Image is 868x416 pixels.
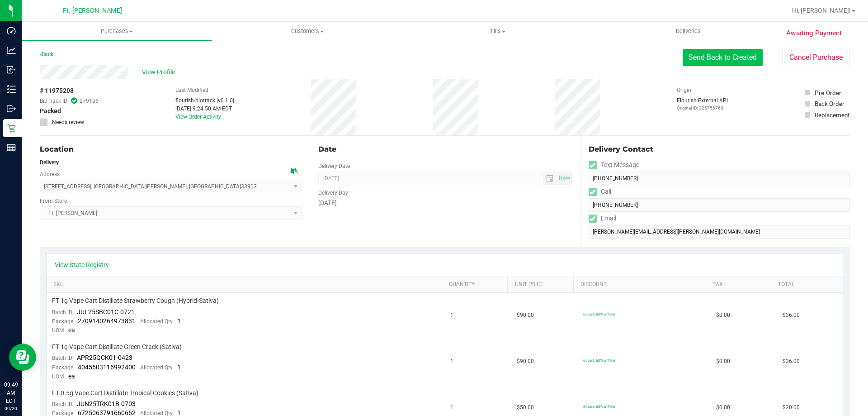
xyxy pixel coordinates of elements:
span: FT 1g Vape Cart Distillate Green Crack (Sativa) [52,343,182,351]
span: View Profile [142,67,178,77]
inline-svg: Reports [7,143,16,152]
button: Cancel Purchase [782,49,850,66]
inline-svg: Analytics [7,46,16,55]
span: # 11975208 [40,86,74,96]
div: Copy address to clipboard [291,167,297,176]
div: Flourish External API [677,96,728,111]
p: 09/20 [4,405,18,412]
a: SKU [53,281,438,288]
span: Ft. [PERSON_NAME] [63,7,122,14]
span: 1 [177,317,181,325]
a: Deliveries [593,22,783,41]
iframe: Resource center [9,344,36,371]
label: Text Message [589,158,639,172]
a: Unit Price [515,281,570,288]
span: 1 [177,363,181,371]
span: $36.00 [783,357,800,366]
span: Packed [40,106,61,116]
span: Allocated Qty [140,318,173,325]
inline-svg: Outbound [7,104,16,113]
div: [DATE] [318,198,571,208]
label: Address [40,170,60,178]
span: FT 1g Vape Cart Distillate Strawberry Cough (Hybrid-Sativa) [52,296,219,305]
label: Call [589,185,611,198]
inline-svg: Retail [7,124,16,133]
span: Deliveries [664,27,713,35]
span: $90.00 [517,357,534,366]
span: Tills [403,27,592,35]
span: 60cart: 60% off line [583,358,615,363]
div: Replacement [815,110,849,120]
label: Last Modified [175,86,208,94]
span: $0.00 [716,311,730,320]
a: View State Registry [55,260,109,269]
div: flourish-biotrack [v0.1.0] [175,96,234,105]
span: $36.00 [783,311,800,320]
div: Delivery Contact [589,144,850,155]
span: 1 [450,311,453,320]
span: 4045603116992400 [78,363,136,371]
span: Needs review [52,118,84,126]
a: View Order Activity [175,114,221,120]
span: In Sync [71,96,77,105]
inline-svg: Dashboard [7,26,16,35]
span: Allocated Qty [140,364,173,371]
inline-svg: Inbound [7,65,16,74]
span: Batch ID [52,355,72,361]
div: Pre-Order [815,88,841,97]
span: $20.00 [783,403,800,412]
span: 2709140264973831 [78,317,136,325]
span: ea [68,326,75,334]
input: Format: (999) 999-9999 [589,198,850,212]
span: $0.00 [716,357,730,366]
span: $0.00 [716,403,730,412]
span: Awaiting Payment [786,28,842,38]
span: UOM [52,327,64,334]
span: Hi, [PERSON_NAME]! [792,7,851,14]
span: JUN25TRK01B-0703 [77,400,136,407]
span: UOM [52,373,64,380]
a: Tax [712,281,768,288]
a: Discount [580,281,702,288]
span: 60cart: 60% off line [583,404,615,409]
label: Delivery Date [318,162,350,170]
span: FT 0.5g Vape Cart Distillate Tropical Cookies (Sativa) [52,389,198,397]
span: Batch ID [52,401,72,407]
span: Customers [212,27,402,35]
label: Email [589,212,616,225]
div: Date [318,144,571,155]
span: JUL25SBC01C-0721 [77,308,135,316]
span: Purchases [22,27,212,35]
label: Delivery Day [318,189,348,197]
div: Back Order [815,99,844,108]
input: Format: (999) 999-9999 [589,172,850,185]
strong: Delivery [40,159,59,166]
span: ea [68,373,75,380]
div: [DATE] 9:24:50 AM EDT [175,105,234,113]
a: Purchases [22,22,212,41]
span: Package [52,364,73,371]
span: 1 [450,357,453,366]
a: Quantity [449,281,504,288]
label: Origin [677,86,691,94]
div: Location [40,144,302,155]
span: 1 [450,403,453,412]
label: From Store [40,197,67,205]
span: APR25GCK01-0423 [77,354,132,361]
a: Customers [212,22,402,41]
a: Tills [402,22,593,41]
span: $50.00 [517,403,534,412]
span: 60cart: 60% off line [583,312,615,316]
span: Batch ID [52,309,72,316]
a: Back [40,51,53,57]
p: 09:49 AM EDT [4,381,18,405]
button: Send Back to Created [683,49,763,66]
span: BioTrack ID: [40,97,69,105]
inline-svg: Inventory [7,85,16,94]
span: 279106 [80,97,99,105]
span: $90.00 [517,311,534,320]
a: Total [778,281,833,288]
span: Package [52,318,73,325]
p: Original ID: 325756760 [677,105,728,111]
